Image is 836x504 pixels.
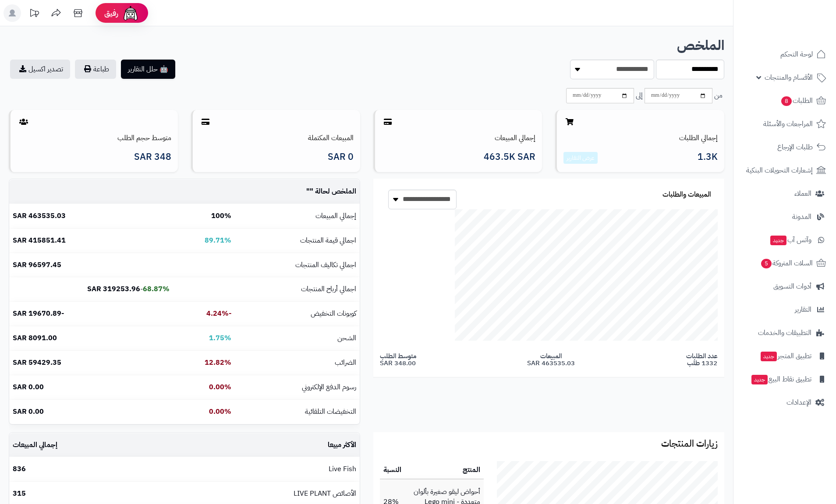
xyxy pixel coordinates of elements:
[739,113,831,134] a: المراجعات والأسئلة
[567,153,595,162] a: عرض التقارير
[134,152,171,162] span: 348 SAR
[13,211,66,221] b: 463535.03 SAR
[792,211,811,223] span: المدونة
[380,462,405,479] th: النسبة
[761,259,772,268] span: 5
[773,280,811,293] span: أدوات التسويق
[75,457,360,481] td: Live Fish
[686,352,718,367] span: عدد الطلبات 1332 طلب
[739,345,831,367] a: تطبيق المتجرجديد
[795,303,811,316] span: التقارير
[122,4,139,22] img: ai-face.png
[121,60,175,79] button: 🤖 حلل التقارير
[739,369,831,390] a: تطبيق نقاط البيعجديد
[209,333,231,343] b: 1.75%
[739,229,831,250] a: وآتس آبجديد
[739,44,831,65] a: لوحة التحكم
[770,236,786,245] span: جديد
[495,133,535,143] a: إجمالي المبيعات
[13,308,64,319] b: -19670.89 SAR
[235,375,359,399] td: رسوم الدفع الإلكتروني
[679,133,718,143] a: إجمالي الطلبات
[235,253,359,277] td: اجمالي تكاليف المنتجات
[527,352,575,367] span: المبيعات 463535.03 SAR
[746,164,813,176] span: إشعارات التحويلات البنكية
[739,253,831,274] a: السلات المتروكة5
[235,351,359,375] td: الضرائب
[739,160,831,181] a: إشعارات التحويلات البنكية
[484,152,535,162] span: 463.5K SAR
[763,118,813,130] span: المراجعات والأسئلة
[636,91,643,101] span: إلى
[205,357,231,368] b: 12.82%
[235,180,359,204] td: الملخص لحالة " "
[9,277,173,301] td: -
[235,229,359,253] td: اجمالي قيمة المنتجات
[13,382,44,392] b: 0.00 SAR
[780,95,813,107] span: الطلبات
[781,96,792,106] span: 8
[75,433,360,457] td: الأكثر مبيعا
[739,206,831,227] a: المدونة
[328,152,354,162] span: 0 SAR
[117,133,171,143] a: متوسط حجم الطلب
[235,277,359,301] td: اجمالي أرباح المنتجات
[739,90,831,111] a: الطلبات8
[308,133,354,143] a: المبيعات المكتملة
[235,326,359,350] td: الشحن
[380,439,718,449] h3: زيارات المنتجات
[794,187,811,200] span: العملاء
[739,183,831,204] a: العملاء
[765,71,813,84] span: الأقسام والمنتجات
[761,352,777,361] span: جديد
[235,204,359,228] td: إجمالي المبيعات
[739,276,831,297] a: أدوات التسويق
[13,488,26,499] b: 315
[75,60,116,79] button: طباعة
[23,4,45,24] a: تحديثات المنصة
[714,91,723,101] span: من
[143,284,170,294] b: 68.87%
[677,35,724,56] b: الملخص
[205,235,231,246] b: 89.71%
[13,333,57,343] b: 8091.00 SAR
[13,406,44,417] b: 0.00 SAR
[13,464,26,474] b: 836
[380,352,416,367] span: متوسط الطلب 348.00 SAR
[786,396,811,409] span: الإعدادات
[211,211,231,221] b: 100%
[10,60,70,79] a: تصدير اكسيل
[104,8,118,18] span: رفيق
[698,152,718,164] span: 1.3K
[405,462,484,479] th: المنتج
[209,382,231,392] b: 0.00%
[87,284,140,294] b: 319253.96 SAR
[235,400,359,424] td: التخفيضات التلقائية
[739,392,831,413] a: الإعدادات
[758,327,811,339] span: التطبيقات والخدمات
[13,260,61,270] b: 96597.45 SAR
[739,137,831,158] a: طلبات الإرجاع
[13,357,61,368] b: 59429.35 SAR
[209,406,231,417] b: 0.00%
[760,350,811,362] span: تطبيق المتجر
[13,235,66,246] b: 415851.41 SAR
[662,191,711,199] h3: المبيعات والطلبات
[751,375,768,384] span: جديد
[780,48,813,60] span: لوحة التحكم
[9,433,75,457] td: إجمالي المبيعات
[751,373,811,385] span: تطبيق نقاط البيع
[760,257,813,269] span: السلات المتروكة
[235,302,359,326] td: كوبونات التخفيض
[777,141,813,153] span: طلبات الإرجاع
[739,299,831,320] a: التقارير
[206,308,231,319] b: -4.24%
[739,322,831,343] a: التطبيقات والخدمات
[769,234,811,246] span: وآتس آب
